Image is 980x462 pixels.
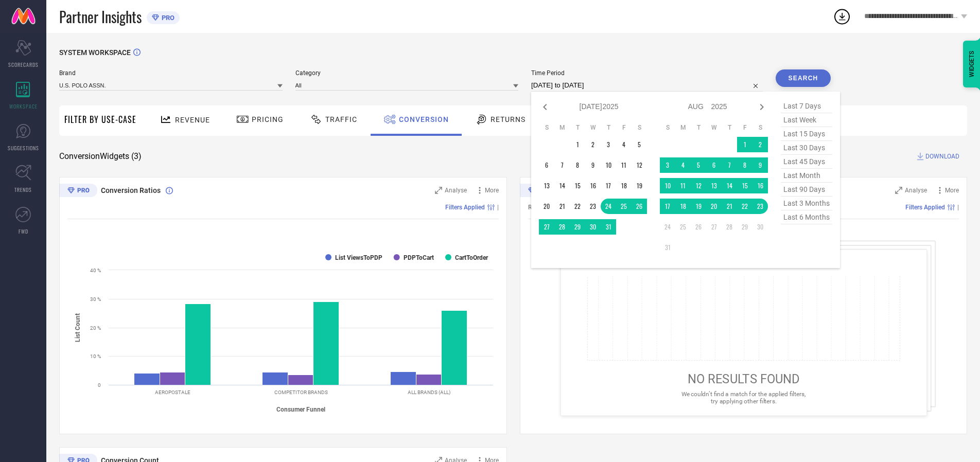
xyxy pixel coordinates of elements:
td: Mon Aug 18 2025 [675,199,691,214]
span: Traffic [325,115,357,123]
span: More [485,187,499,194]
td: Fri Jul 25 2025 [616,199,632,214]
td: Thu Aug 28 2025 [722,219,737,235]
span: last 6 months [781,210,832,224]
span: SYSTEM WORKSPACE [59,48,131,57]
td: Mon Jul 21 2025 [554,199,570,214]
td: Sat Jul 19 2025 [632,178,647,193]
td: Fri Aug 22 2025 [737,199,752,214]
span: PRO [159,14,174,22]
td: Thu Jul 24 2025 [601,199,616,214]
span: TRENDS [14,186,32,193]
text: 0 [98,382,101,388]
tspan: List Count [74,313,81,342]
td: Sat Aug 16 2025 [752,178,768,193]
span: | [957,204,959,211]
span: We couldn’t find a match for the applied filters, try applying other filters. [681,390,806,404]
td: Tue Jul 01 2025 [570,137,585,152]
td: Thu Jul 03 2025 [601,137,616,152]
td: Wed Jul 16 2025 [585,178,601,193]
span: Pricing [252,115,284,123]
text: 40 % [90,268,101,273]
th: Thursday [722,123,737,132]
td: Mon Aug 04 2025 [675,157,691,173]
td: Wed Aug 27 2025 [706,219,722,235]
th: Monday [675,123,691,132]
button: Search [776,69,831,87]
span: Returns [491,115,526,123]
th: Tuesday [570,123,585,132]
span: Brand [59,69,283,77]
td: Thu Aug 14 2025 [722,178,737,193]
text: 10 % [90,353,101,359]
span: Conversion Ratios [101,186,161,194]
td: Fri Aug 15 2025 [737,178,752,193]
svg: Zoom [435,187,442,194]
span: Filters Applied [445,204,485,211]
td: Tue Aug 12 2025 [691,178,706,193]
td: Thu Jul 10 2025 [601,157,616,173]
span: Partner Insights [59,6,142,27]
th: Friday [616,123,632,132]
td: Tue Aug 05 2025 [691,157,706,173]
span: Revenue [175,116,210,124]
svg: Zoom [895,187,902,194]
td: Sat Jul 12 2025 [632,157,647,173]
td: Wed Jul 09 2025 [585,157,601,173]
span: SCORECARDS [8,61,39,68]
td: Sun Aug 17 2025 [660,199,675,214]
td: Thu Aug 21 2025 [722,199,737,214]
td: Thu Aug 07 2025 [722,157,737,173]
td: Sun Aug 03 2025 [660,157,675,173]
text: 30 % [90,296,101,302]
td: Wed Aug 06 2025 [706,157,722,173]
td: Fri Jul 04 2025 [616,137,632,152]
th: Monday [554,123,570,132]
text: List ViewsToPDP [335,254,382,261]
span: last 7 days [781,99,832,113]
td: Mon Jul 14 2025 [554,178,570,193]
span: Analyse [905,187,927,194]
span: last 30 days [781,141,832,155]
td: Sun Jul 27 2025 [539,219,554,235]
td: Sun Jul 06 2025 [539,157,554,173]
th: Saturday [752,123,768,132]
td: Wed Aug 13 2025 [706,178,722,193]
td: Fri Jul 18 2025 [616,178,632,193]
th: Wednesday [585,123,601,132]
span: Revenue (% share) [528,204,579,211]
td: Sat Jul 05 2025 [632,137,647,152]
span: Filters Applied [905,204,945,211]
span: Conversion Widgets ( 3 ) [59,151,142,162]
span: last 90 days [781,183,832,197]
td: Wed Jul 23 2025 [585,199,601,214]
span: WORKSPACE [9,102,38,110]
div: Open download list [833,7,851,26]
td: Sat Jul 26 2025 [632,199,647,214]
input: Select time period [531,79,763,92]
text: CartToOrder [455,254,488,261]
td: Sun Jul 13 2025 [539,178,554,193]
td: Sat Aug 09 2025 [752,157,768,173]
span: SUGGESTIONS [8,144,39,152]
span: last 3 months [781,197,832,210]
span: Filter By Use-Case [64,113,136,126]
div: Previous month [539,101,551,113]
th: Tuesday [691,123,706,132]
span: last month [781,169,832,183]
span: DOWNLOAD [925,151,959,162]
td: Wed Aug 20 2025 [706,199,722,214]
th: Wednesday [706,123,722,132]
text: COMPETITOR BRANDS [274,389,328,395]
th: Saturday [632,123,647,132]
span: last 15 days [781,127,832,141]
td: Tue Aug 19 2025 [691,199,706,214]
td: Wed Jul 30 2025 [585,219,601,235]
td: Sat Aug 02 2025 [752,137,768,152]
span: Analyse [445,187,467,194]
td: Sun Jul 20 2025 [539,199,554,214]
span: last 45 days [781,155,832,169]
div: Premium [520,184,558,199]
td: Tue Jul 22 2025 [570,199,585,214]
td: Mon Aug 11 2025 [675,178,691,193]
